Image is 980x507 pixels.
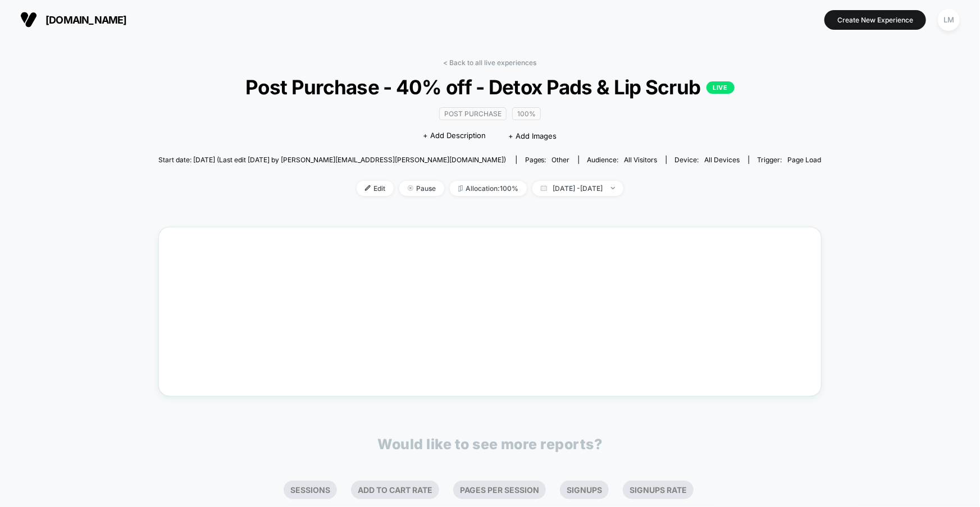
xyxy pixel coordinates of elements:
span: [DOMAIN_NAME] [45,14,127,26]
span: All Visitors [625,156,658,164]
span: [DATE] - [DATE] [532,181,623,196]
p: LIVE [706,81,735,94]
img: Visually logo [20,11,37,28]
img: end [408,185,413,191]
div: Audience: [587,156,658,164]
li: Signups Rate [623,481,694,499]
span: other [552,156,570,164]
span: Edit [357,181,394,196]
div: LM [938,9,960,31]
span: + Add Images [508,131,557,140]
img: edit [365,185,371,191]
span: Device: [666,156,749,164]
li: Add To Cart Rate [351,481,439,499]
span: Page Load [788,156,822,164]
span: all devices [705,156,740,164]
img: end [611,187,615,189]
div: Trigger: [758,156,822,164]
button: [DOMAIN_NAME] [17,11,130,29]
button: LM [935,8,963,31]
img: rebalance [458,185,463,191]
span: Start date: [DATE] (Last edit [DATE] by [PERSON_NAME][EMAIL_ADDRESS][PERSON_NAME][DOMAIN_NAME]) [158,156,506,164]
span: 100% [512,107,541,120]
div: Pages: [525,156,570,164]
a: < Back to all live experiences [444,58,537,67]
li: Pages Per Session [453,481,546,499]
span: Post Purchase [439,107,507,120]
li: Signups [560,481,609,499]
span: Allocation: 100% [450,181,527,196]
li: Sessions [284,481,337,499]
img: calendar [541,185,547,191]
button: Create New Experience [824,10,926,30]
p: Would like to see more reports? [378,436,603,453]
span: Pause [399,181,444,196]
span: + Add Description [423,130,486,141]
span: Post Purchase - 40% off - Detox Pads & Lip Scrub [192,75,788,99]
